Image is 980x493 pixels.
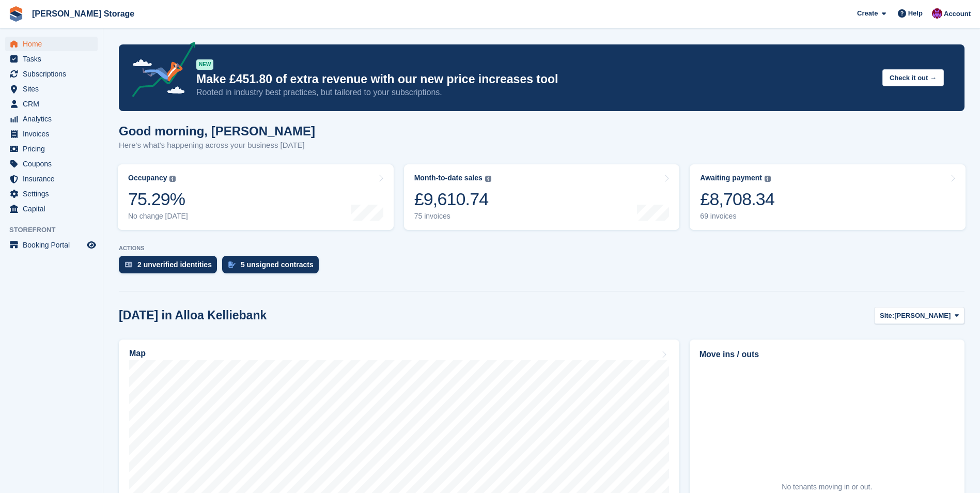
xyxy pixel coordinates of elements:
[690,164,966,230] a: Awaiting payment £8,708.34 69 invoices
[5,82,98,96] a: menu
[782,482,872,492] div: No tenants moving in or out.
[5,142,98,156] a: menu
[119,124,315,138] h1: Good morning, [PERSON_NAME]
[908,8,923,19] span: Help
[9,225,103,235] span: Storefront
[23,238,85,252] span: Booking Portal
[857,8,878,19] span: Create
[23,52,85,66] span: Tasks
[23,37,85,51] span: Home
[882,69,944,86] button: Check it out →
[414,174,483,182] div: Month-to-date sales
[119,140,315,151] p: Here's what's happening across your business [DATE]
[700,212,774,221] div: 69 invoices
[23,142,85,156] span: Pricing
[129,349,146,358] h2: Map
[880,311,894,321] span: Site:
[196,72,874,87] p: Make £451.80 of extra revenue with our new price increases tool
[5,238,98,252] a: menu
[137,260,212,269] div: 2 unverified identities
[196,87,874,98] p: Rooted in industry best practices, but tailored to your subscriptions.
[23,172,85,186] span: Insurance
[700,189,774,210] div: £8,708.34
[23,157,85,171] span: Coupons
[5,52,98,66] a: menu
[894,311,951,321] span: [PERSON_NAME]
[700,174,762,182] div: Awaiting payment
[119,309,267,322] h2: [DATE] in Alloa Kelliebank
[765,176,771,182] img: icon-info-grey-7440780725fd019a000dd9b08b2336e03edf1995a4989e88bcd33f0948082b44.svg
[23,82,85,96] span: Sites
[5,67,98,81] a: menu
[944,9,971,19] span: Account
[932,8,942,19] img: Audra Whitelaw
[169,176,176,182] img: icon-info-grey-7440780725fd019a000dd9b08b2336e03edf1995a4989e88bcd33f0948082b44.svg
[5,112,98,126] a: menu
[23,187,85,201] span: Settings
[5,157,98,171] a: menu
[8,6,24,22] img: stora-icon-8386f47178a22dfd0bd8f6a31ec36ba5ce8667c1dd55bd0f319d3a0aa187defe.svg
[5,97,98,111] a: menu
[228,261,236,268] img: contract_signature_icon-13c848040528278c33f63329250d36e43548de30e8caae1d1a13099fd9432cc5.svg
[125,261,132,268] img: verify_identity-adf6edd0f0f0b5bbfe63781bf79b02c33cf7c696d77639b501bdc392416b5a36.svg
[196,59,213,70] div: NEW
[699,348,955,361] h2: Move ins / outs
[119,245,965,252] p: ACTIONS
[23,202,85,216] span: Capital
[241,260,314,269] div: 5 unsigned contracts
[128,212,188,221] div: No change [DATE]
[23,112,85,126] span: Analytics
[128,174,167,182] div: Occupancy
[23,67,85,81] span: Subscriptions
[874,307,965,324] button: Site: [PERSON_NAME]
[222,256,324,279] a: 5 unsigned contracts
[5,187,98,201] a: menu
[123,42,196,101] img: price-adjustments-announcement-icon-8257ccfd72463d97f412b2fc003d46551f7dbcb40ab6d574587a9cd5c0d94...
[5,37,98,51] a: menu
[5,172,98,186] a: menu
[5,202,98,216] a: menu
[85,239,98,251] a: Preview store
[28,5,138,22] a: [PERSON_NAME] Storage
[119,256,222,279] a: 2 unverified identities
[118,164,394,230] a: Occupancy 75.29% No change [DATE]
[414,189,491,210] div: £9,610.74
[414,212,491,221] div: 75 invoices
[5,127,98,141] a: menu
[23,97,85,111] span: CRM
[128,189,188,210] div: 75.29%
[485,176,491,182] img: icon-info-grey-7440780725fd019a000dd9b08b2336e03edf1995a4989e88bcd33f0948082b44.svg
[404,164,680,230] a: Month-to-date sales £9,610.74 75 invoices
[23,127,85,141] span: Invoices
